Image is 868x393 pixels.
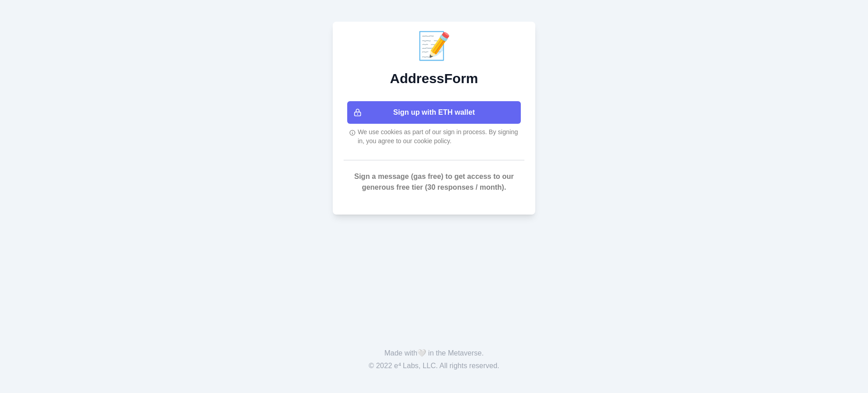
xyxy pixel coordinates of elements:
p: Sign a message (gas free) to get access to our generous free tier (30 responses / month). [344,171,524,193]
div: We use cookies as part of our sign in process. By signing in, you agree to our cookie policy. [344,127,524,145]
p: Made with in the Metaverse. [14,348,854,359]
span: 🤍 [417,349,426,357]
div: 📝 [344,33,524,60]
button: Sign up with ETH wallet [347,101,521,124]
p: © 2022 e⁴ Labs, LLC. All rights reserved. [14,360,854,371]
h2: AddressForm [344,70,524,87]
